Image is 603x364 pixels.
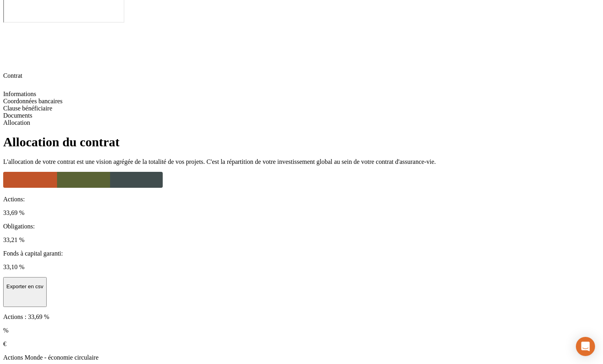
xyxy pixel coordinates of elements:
[3,250,600,257] p: Fonds à capital garanti :
[3,277,47,307] button: Exporter en csv
[576,337,595,356] div: Open Intercom Messenger
[3,135,600,150] h1: Allocation du contrat
[3,236,600,244] p: 33,21 %
[3,354,600,361] p: Actions Monde - économie circulaire
[3,112,32,119] span: Documents
[3,209,600,216] p: 33,69 %
[3,327,600,334] p: %
[3,158,600,165] p: L'allocation de votre contrat est une vision agrégée de la totalité de vos projets. C'est la répa...
[3,264,600,271] p: 33,10 %
[3,196,600,203] p: Actions :
[3,105,52,112] span: Clause bénéficiaire
[3,119,30,126] span: Allocation
[3,340,600,348] p: €
[3,313,600,321] p: Actions : 33,69 %
[3,98,63,104] span: Coordonnées bancaires
[3,72,22,79] span: Contrat
[3,91,36,97] span: Informations
[3,223,600,230] p: Obligations :
[6,283,43,289] p: Exporter en csv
